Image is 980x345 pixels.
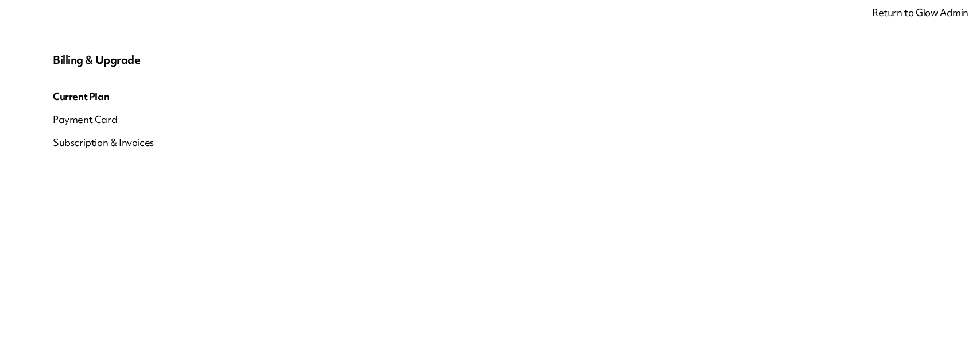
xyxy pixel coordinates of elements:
a: Return to Glow Admin [872,6,969,19]
p: Billing & Upgrade [53,53,927,67]
a: Subscription & Invoices [53,136,154,159]
div: Current Plan [53,90,154,103]
div: Payment Card [53,113,154,126]
div: Subscription & Invoices [53,136,154,149]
